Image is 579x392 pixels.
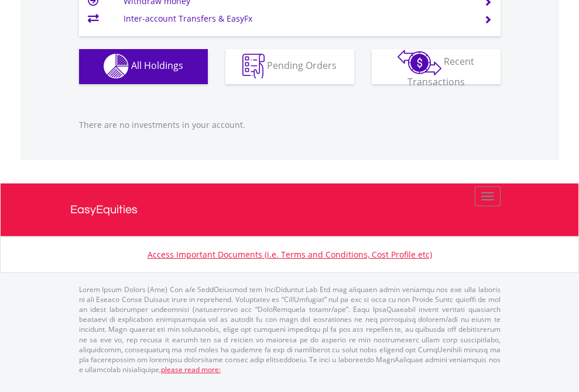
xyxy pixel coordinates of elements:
button: Recent Transactions [372,49,501,84]
a: Access Important Documents (i.e. Terms and Conditions, Cost Profile etc) [148,249,432,260]
button: Pending Orders [225,49,354,84]
span: Recent Transactions [407,55,475,88]
a: EasyEquities [70,183,509,236]
span: Pending Orders [267,59,337,72]
span: All Holdings [131,59,183,72]
img: transactions-zar-wht.png [398,50,441,75]
button: All Holdings [79,49,208,84]
p: There are no investments in your account. [79,119,501,131]
img: holdings-wht.png [104,54,129,79]
img: pending_instructions-wht.png [242,54,265,79]
p: Lorem Ipsum Dolors (Ame) Con a/e SeddOeiusmod tem InciDiduntut Lab Etd mag aliquaen admin veniamq... [79,285,501,374]
td: Inter-account Transfers & EasyFx [124,10,470,27]
a: please read more: [161,365,221,374]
